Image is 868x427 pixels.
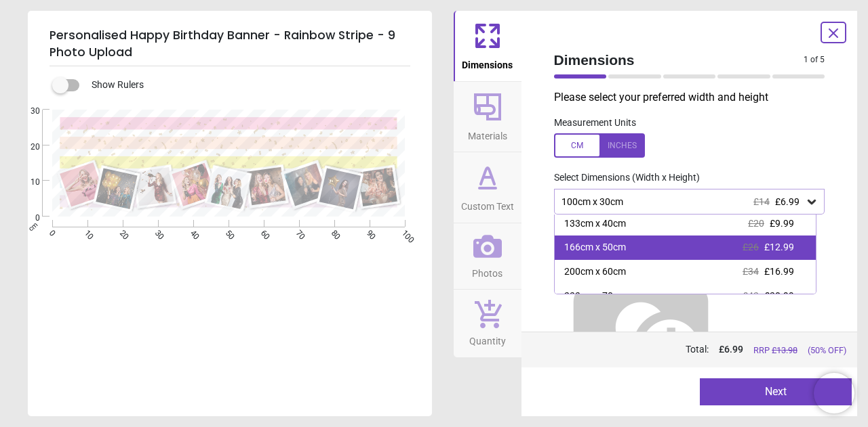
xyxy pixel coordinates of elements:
[564,290,626,303] div: 233cm x 70cm
[748,218,764,229] span: £20
[700,378,852,405] button: Next
[764,266,794,277] span: £16.99
[560,196,806,208] div: 100cm x 30cm
[454,11,521,81] button: Dimensions
[14,212,40,224] span: 0
[462,52,513,72] span: Dimensions
[454,152,521,223] button: Custom Text
[454,223,521,290] button: Photos
[554,90,836,105] p: Please select your preferred width and height
[461,194,514,214] span: Custom Text
[469,328,506,349] span: Quantity
[454,82,521,152] button: Materials
[808,344,846,357] span: (50% OFF)
[468,123,507,143] span: Materials
[564,217,626,231] div: 133cm x 40cm
[554,236,728,409] img: Helper for size comparison
[753,196,770,207] span: £14
[553,343,847,357] div: Total:
[564,241,626,254] div: 166cm x 50cm
[719,343,743,357] span: £
[753,344,797,357] span: RRP
[14,177,40,188] span: 10
[724,344,743,355] span: 6.99
[26,221,39,233] span: cm
[804,54,825,66] span: 1 of 5
[50,22,410,66] h5: Personalised Happy Birthday Banner - Rainbow Stripe - 9 Photo Upload
[472,261,502,281] span: Photos
[764,242,794,252] span: £12.99
[554,50,804,70] span: Dimensions
[770,218,794,229] span: £9.99
[564,265,626,279] div: 200cm x 60cm
[60,77,432,93] div: Show Rulers
[543,171,700,185] label: Select Dimensions (Width x Height)
[554,116,636,130] label: Measurement Units
[743,290,759,301] span: £42
[764,290,794,301] span: £20.99
[814,373,854,413] iframe: Brevo live chat
[14,141,40,153] span: 20
[743,266,759,277] span: £34
[743,242,759,252] span: £26
[14,106,40,117] span: 30
[454,290,521,357] button: Quantity
[775,196,800,207] span: £6.99
[772,345,797,355] span: £ 13.98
